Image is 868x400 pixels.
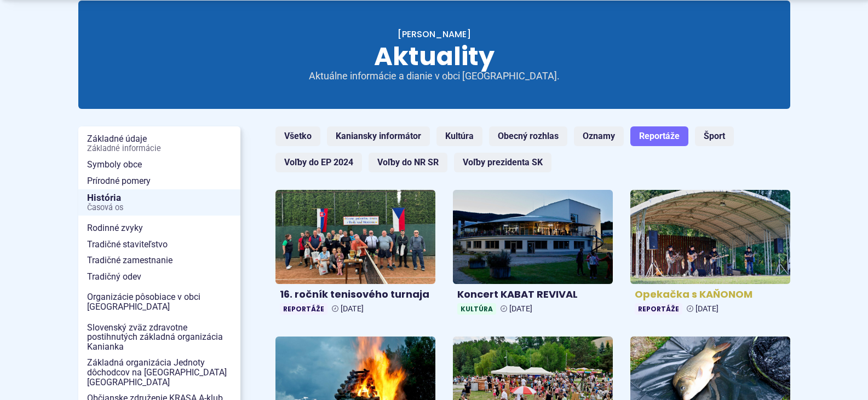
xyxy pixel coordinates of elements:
span: Základná organizácia Jednoty dôchodcov na [GEOGRAPHIC_DATA] [GEOGRAPHIC_DATA] [87,355,232,390]
a: Tradičné zamestnanie [78,252,240,269]
span: História [87,189,232,216]
span: Slovenský zväz zdravotne postihnutých základná organizácia Kanianka [87,320,232,355]
a: Voľby do EP 2024 [275,153,362,172]
span: Základné údaje [87,131,232,156]
span: [DATE] [695,304,718,314]
a: Organizácie pôsobiace v obci [GEOGRAPHIC_DATA] [78,289,240,315]
a: Voľby prezidenta SK [454,153,551,172]
a: Rodinné zvyky [78,220,240,236]
a: Základné údajeZákladné informácie [78,131,240,156]
span: Organizácie pôsobiace v obci [GEOGRAPHIC_DATA] [87,289,232,315]
span: Rodinné zvyky [87,220,232,236]
span: Časová os [87,204,232,212]
span: Symboly obce [87,156,232,173]
a: Kultúra [436,126,482,146]
a: [PERSON_NAME] [398,28,471,40]
span: [DATE] [341,304,364,314]
a: Tradičný odev [78,269,240,285]
span: Aktuality [374,39,495,74]
a: Šport [695,126,734,146]
a: Reportáže [630,126,688,146]
a: Prírodné pomery [78,173,240,189]
a: HistóriaČasová os [78,189,240,216]
span: Tradičný odev [87,269,232,285]
span: Prírodné pomery [87,173,232,189]
span: Tradičné zamestnanie [87,252,232,269]
a: Opekačka s KAŇONOM Reportáže [DATE] [630,190,790,319]
a: 16. ročník tenisového turnaja Reportáže [DATE] [275,190,435,319]
span: Tradičné staviteľstvo [87,236,232,253]
a: Symboly obce [78,156,240,173]
h4: Koncert KABAT REVIVAL [457,288,608,301]
a: Tradičné staviteľstvo [78,236,240,253]
a: Slovenský zväz zdravotne postihnutých základná organizácia Kanianka [78,320,240,355]
span: Reportáže [280,303,327,315]
a: Kaniansky informátor [327,126,430,146]
h4: Opekačka s KAŇONOM [635,288,786,301]
span: Základné informácie [87,144,232,153]
a: Koncert KABAT REVIVAL Kultúra [DATE] [453,190,613,319]
a: Oznamy [574,126,624,146]
a: Všetko [275,126,320,146]
a: Základná organizácia Jednoty dôchodcov na [GEOGRAPHIC_DATA] [GEOGRAPHIC_DATA] [78,355,240,390]
span: Reportáže [635,303,682,315]
p: Aktuálne informácie a dianie v obci [GEOGRAPHIC_DATA]. [303,70,566,83]
span: [DATE] [509,304,532,314]
a: Voľby do NR SR [369,153,447,172]
h4: 16. ročník tenisového turnaja [280,288,431,301]
span: Kultúra [457,303,496,315]
a: Obecný rozhlas [489,126,567,146]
